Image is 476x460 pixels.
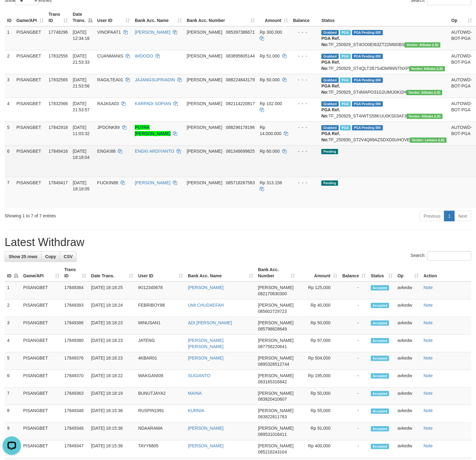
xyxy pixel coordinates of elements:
[136,352,185,370] td: 4KBAR01
[5,264,21,282] th: ID: activate to sort column descending
[62,335,89,352] td: 17849380
[89,370,136,388] td: [DATE] 18:18:22
[135,180,170,185] a: [PERSON_NAME]
[62,352,89,370] td: 17849376
[226,101,255,106] span: Copy 082114220817 to clipboard
[135,53,153,58] a: WIDODO
[132,9,184,26] th: Bank Acc. Name: activate to sort column ascending
[420,211,444,221] a: Previous
[258,285,294,290] span: [PERSON_NAME]
[371,373,389,379] span: Accepted
[298,282,340,300] td: Rp 125,000
[21,423,62,441] td: PISANGBET
[340,335,368,352] td: -
[5,282,21,300] td: 1
[321,60,340,71] b: PGA Ref. No:
[321,30,339,35] span: Grabbed
[21,352,62,370] td: PISANGBET
[97,53,123,58] span: CUANMANIS
[5,74,14,98] td: 3
[89,352,136,370] td: [DATE] 18:18:23
[352,78,383,83] span: PGA Pending
[258,326,287,331] span: Copy 085798828649 to clipboard
[135,125,170,136] a: PUTRA [PERSON_NAME]
[293,53,317,59] div: - - -
[258,338,294,343] span: [PERSON_NAME]
[187,77,222,82] span: [PERSON_NAME]
[395,352,421,370] td: avkedw
[321,149,338,154] span: Pending
[340,125,351,130] span: Marked by avkvina
[321,78,339,83] span: Grabbed
[46,9,70,26] th: Trans ID: activate to sort column ascending
[298,370,340,388] td: Rp 195,000
[395,264,421,282] th: Op: activate to sort column ascending
[187,125,222,130] span: [PERSON_NAME]
[260,53,280,58] span: Rp 51.000
[89,264,136,282] th: Date Trans.: activate to sort column ascending
[62,300,89,317] td: 17849393
[258,408,294,413] span: [PERSON_NAME]
[188,285,223,290] a: [PERSON_NAME]
[258,320,294,325] span: [PERSON_NAME]
[49,180,68,185] span: 17849417
[14,98,46,121] td: PISANGBET
[321,83,340,95] b: PGA Ref. No:
[293,148,317,154] div: - - -
[14,177,46,208] td: PISANGBET
[258,450,287,455] span: Copy 085216243104 to clipboard
[258,444,294,449] span: [PERSON_NAME]
[21,335,62,352] td: PISANGBET
[135,149,174,154] a: ENGKI ARDIYANTO
[293,29,317,35] div: - - -
[97,149,116,154] span: ENGKI88
[352,125,383,130] span: PGA Pending
[9,254,37,259] span: Show 25 rows
[14,26,46,50] td: PISANGBET
[187,101,222,106] span: [PERSON_NAME]
[136,282,185,300] td: IKI12345678
[340,370,368,388] td: -
[5,251,41,262] a: Show 25 rows
[21,264,62,282] th: Game/API: activate to sort column ascending
[21,317,62,335] td: PISANGBET
[45,254,56,259] span: Copy
[395,423,421,441] td: avkedw
[340,352,368,370] td: -
[319,98,449,121] td: TF_250929_ST4IWTS58KUU0KS03AF3
[293,180,317,186] div: - - -
[409,66,445,71] span: Vendor URL: https://dashboard.q2checkout.com/secure
[368,264,395,282] th: Status: activate to sort column ascending
[5,121,14,145] td: 5
[226,30,255,35] span: Copy 085397386671 to clipboard
[427,251,471,261] input: Search:
[187,149,222,154] span: [PERSON_NAME]
[97,30,121,35] span: VINOPAAT1
[449,74,475,98] td: AUTOWD-BOT-PGA
[371,338,389,343] span: Accepted
[371,409,389,414] span: Accepted
[5,335,21,352] td: 4
[340,405,368,423] td: -
[340,423,368,441] td: -
[454,211,471,221] a: Next
[73,53,90,65] span: [DATE] 21:53:33
[319,74,449,98] td: TF_250929_ST4MAPO31G2UMIJ0KI2H
[136,388,185,405] td: BUNUTJAYA2
[291,9,319,26] th: Balance
[258,415,287,420] span: Copy 083822811763 to clipboard
[424,426,433,431] a: Note
[89,388,136,405] td: [DATE] 18:18:19
[340,264,368,282] th: Balance: activate to sort column ascending
[260,30,282,35] span: Rp 300.000
[73,180,90,191] span: [DATE] 18:18:05
[395,370,421,388] td: avkedw
[424,338,433,343] a: Note
[411,251,471,261] label: Search:
[5,50,14,74] td: 2
[395,300,421,317] td: avkedw
[340,30,351,35] span: Marked by avkyakub
[298,335,340,352] td: Rp 97,000
[421,264,471,282] th: Action
[260,77,280,82] span: Rp 50.000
